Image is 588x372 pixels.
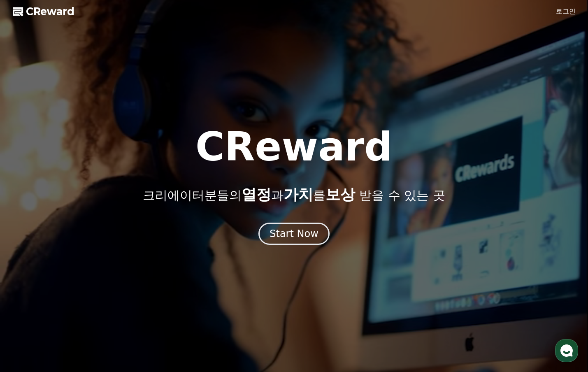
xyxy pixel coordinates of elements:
[54,261,106,281] a: 대화
[258,231,330,239] a: Start Now
[143,186,445,203] p: 크리에이터분들의 과 를 받을 수 있는 곳
[106,261,158,281] a: 설정
[26,5,74,18] span: CReward
[2,261,54,281] a: 홈
[325,186,355,203] span: 보상
[13,5,74,18] a: CReward
[195,127,393,167] h1: CReward
[127,273,137,280] span: 설정
[26,273,31,280] span: 홈
[284,186,313,203] span: 가치
[258,223,330,245] button: Start Now
[270,227,318,240] div: Start Now
[75,274,85,280] span: 대화
[242,186,271,203] span: 열정
[556,7,576,16] a: 로그인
